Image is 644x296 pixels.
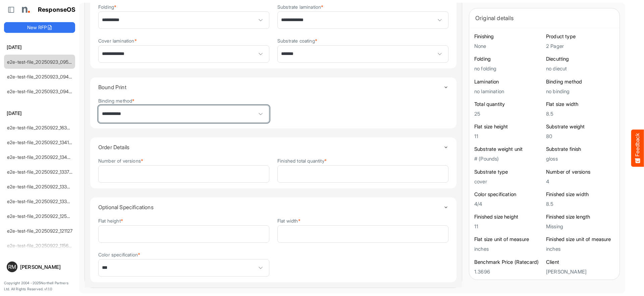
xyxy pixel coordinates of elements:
[474,123,543,130] h6: Flat size height
[98,4,116,9] label: Folding
[7,228,73,234] a: e2e-test-file_20250922_121127
[546,123,614,130] h6: Substrate weight
[7,139,74,145] a: e2e-test-file_20250922_134123
[7,74,78,79] a: e2e-test-file_20250923_094940
[20,264,72,270] div: [PERSON_NAME]
[546,179,614,184] h5: 4
[7,125,75,130] a: e2e-test-file_20250922_163414
[8,264,16,270] span: RM
[277,4,323,9] label: Substrate lamination
[474,156,543,162] h5: # (Pounds)
[4,110,75,117] h6: [DATE]
[38,6,76,13] h1: ResponseOS
[546,224,614,229] h5: Missing
[474,88,543,94] h5: no lamination
[546,169,614,175] h6: Number of versions
[474,169,543,175] h6: Substrate type
[98,218,123,223] label: Flat height
[474,246,543,252] h5: inches
[474,259,543,265] h6: Benchmark Price (Ratecard)
[474,78,543,85] h6: Lamination
[98,252,140,257] label: Color specification
[474,101,543,108] h6: Total quantity
[474,179,543,184] h5: cover
[474,33,543,40] h6: Finishing
[546,191,614,198] h6: Finished size width
[98,137,448,157] summary: Toggle content
[7,154,76,160] a: e2e-test-file_20250922_134044
[546,101,614,108] h6: Flat size width
[7,169,75,175] a: e2e-test-file_20250922_133735
[277,158,327,163] label: Finished total quantity
[474,111,543,117] h5: 25
[474,224,543,229] h5: 11
[7,59,77,65] a: e2e-test-file_20250923_095507
[546,56,614,62] h6: Diecutting
[474,236,543,243] h6: Flat size unit of measure
[98,98,135,103] label: Binding method
[277,218,301,223] label: Flat width
[546,214,614,220] h6: Finished size length
[4,280,75,292] p: Copyright 2004 - 2025 Northell Partners Ltd. All Rights Reserved. v 1.1.0
[98,204,443,210] h4: Optional Specifications
[546,156,614,162] h5: gloss
[546,43,614,49] h5: 2 Pager
[7,198,74,204] a: e2e-test-file_20250922_133214
[474,146,543,153] h6: Substrate weight unit
[474,201,543,207] h5: 4/4
[4,22,75,33] button: New RFP
[98,197,448,217] summary: Toggle content
[7,213,75,219] a: e2e-test-file_20250922_125530
[98,84,443,90] h4: Bound Print
[474,43,543,49] h5: None
[546,246,614,252] h5: inches
[98,158,143,163] label: Number of versions
[474,214,543,220] h6: Finished size height
[475,13,613,23] div: Original details
[474,191,543,198] h6: Color specification
[4,44,75,51] h6: [DATE]
[546,133,614,139] h5: 80
[631,129,644,167] button: Feedback
[546,269,614,275] h5: [PERSON_NAME]
[546,111,614,117] h5: 8.5
[474,56,543,62] h6: Folding
[98,144,443,150] h4: Order Details
[546,66,614,71] h5: no diecut
[546,259,614,265] h6: Client
[546,201,614,207] h5: 8.5
[98,38,137,43] label: Cover lamination
[98,77,448,97] summary: Toggle content
[474,269,543,275] h5: 1.3696
[7,88,76,94] a: e2e-test-file_20250923_094821
[474,133,543,139] h5: 11
[474,66,543,71] h5: no folding
[546,236,614,243] h6: Finished size unit of measure
[546,146,614,153] h6: Substrate finish
[277,38,317,43] label: Substrate coating
[18,3,32,16] img: Northell
[546,33,614,40] h6: Product type
[7,184,76,189] a: e2e-test-file_20250922_133449
[546,78,614,85] h6: Binding method
[546,88,614,94] h5: no binding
